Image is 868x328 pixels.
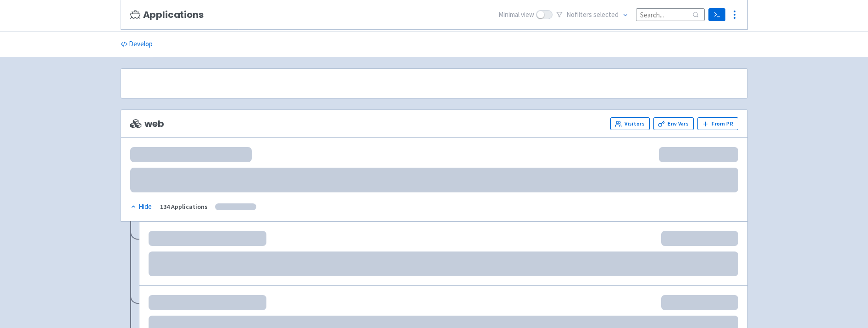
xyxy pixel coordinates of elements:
h3: Applications [130,10,204,20]
div: 134 Applications [160,202,208,212]
span: selected [593,10,619,19]
span: web [130,119,164,129]
a: Env Vars [653,117,694,130]
a: Visitors [610,117,650,130]
a: Develop [121,32,153,57]
a: Terminal [708,8,725,21]
input: Search... [636,8,705,21]
button: Hide [130,202,153,212]
span: No filter s [566,10,619,20]
span: Minimal view [498,10,534,20]
div: Hide [130,202,152,212]
button: From PR [697,117,738,130]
